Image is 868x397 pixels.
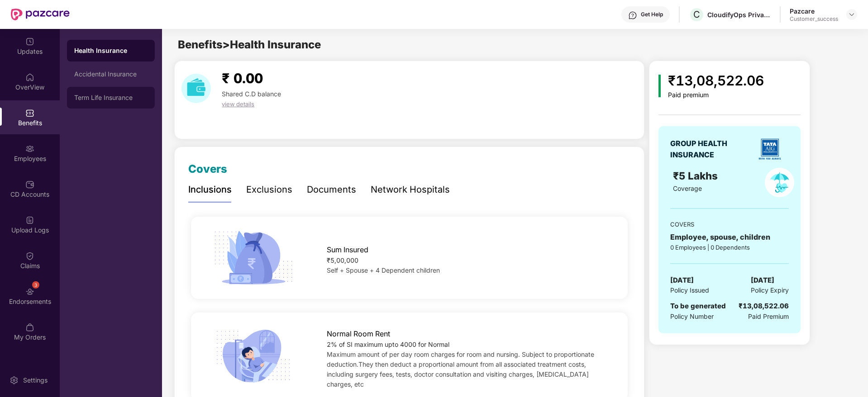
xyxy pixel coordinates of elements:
[74,71,148,78] div: Accidental Insurance
[10,376,19,385] img: svg+xml;base64,PHN2ZyBpZD0iU2V0dGluZy0yMHgyMCIgeG1sbnM9Imh0dHA6Ly93d3cudzMub3JnLzIwMDAvc3ZnIiB3aW...
[739,301,789,312] div: ₹13,08,522.06
[327,340,608,350] div: 2% of SI maximum upto 4000 for Normal
[765,168,794,197] img: policyIcon
[210,228,296,288] img: icon
[668,91,764,99] div: Paid premium
[751,285,789,295] span: Policy Expiry
[210,326,296,386] img: icon
[748,312,789,321] span: Paid Premium
[670,275,694,286] span: [DATE]
[670,285,709,295] span: Policy Issued
[790,15,838,23] div: Customer_success
[668,70,764,91] div: ₹13,08,522.06
[628,11,637,20] img: svg+xml;base64,PHN2ZyBpZD0iSGVscC0zMngzMiIgeG1sbnM9Imh0dHA6Ly93d3cudzMub3JnLzIwMDAvc3ZnIiB3aWR0aD...
[327,266,440,274] span: Self + Spouse + 4 Dependent children
[25,144,34,153] img: svg+xml;base64,PHN2ZyBpZD0iRW1wbG95ZWVzIiB4bWxucz0iaHR0cDovL3d3dy53My5vcmcvMjAwMC9zdmciIHdpZHRoPS...
[25,216,34,225] img: svg+xml;base64,PHN2ZyBpZD0iVXBsb2FkX0xvZ3MiIGRhdGEtbmFtZT0iVXBsb2FkIExvZ3MiIHhtbG5zPSJodHRwOi8vd3...
[25,287,34,296] img: svg+xml;base64,PHN2ZyBpZD0iRW5kb3JzZW1lbnRzIiB4bWxucz0iaHR0cDovL3d3dy53My5vcmcvMjAwMC9zdmciIHdpZH...
[188,162,227,175] span: Covers
[693,9,700,20] span: C
[25,323,34,332] img: svg+xml;base64,PHN2ZyBpZD0iTXlfT3JkZXJzIiBkYXRhLW5hbWU9Ik15IE9yZGVycyIgeG1sbnM9Imh0dHA6Ly93d3cudz...
[222,70,263,86] span: ₹ 0.00
[25,109,34,118] img: svg+xml;base64,PHN2ZyBpZD0iQmVuZWZpdHMiIHhtbG5zPSJodHRwOi8vd3d3LnczLm9yZy8yMDAwL3N2ZyIgd2lkdGg9Ij...
[327,350,594,388] span: Maximum amount of per day room charges for room and nursing. Subject to proportionate deduction.T...
[20,376,50,385] div: Settings
[222,90,281,98] span: Shared C.D balance
[670,232,789,243] div: Employee, spouse, children
[658,75,661,97] img: icon
[74,94,148,101] div: Term Life Insurance
[670,312,714,320] span: Policy Number
[707,10,771,19] div: CloudifyOps Private Limited
[371,183,450,197] div: Network Hospitals
[25,73,34,82] img: svg+xml;base64,PHN2ZyBpZD0iSG9tZSIgeG1sbnM9Imh0dHA6Ly93d3cudzMub3JnLzIwMDAvc3ZnIiB3aWR0aD0iMjAiIG...
[670,138,749,161] div: GROUP HEALTH INSURANCE
[74,46,148,55] div: Health Insurance
[25,180,34,189] img: svg+xml;base64,PHN2ZyBpZD0iQ0RfQWNjb3VudHMiIGRhdGEtbmFtZT0iQ0QgQWNjb3VudHMiIHhtbG5zPSJodHRwOi8vd3...
[327,244,368,255] span: Sum Insured
[178,38,321,51] span: Benefits > Health Insurance
[641,11,663,18] div: Get Help
[848,11,855,18] img: svg+xml;base64,PHN2ZyBpZD0iRHJvcGRvd24tMzJ4MzIiIHhtbG5zPSJodHRwOi8vd3d3LnczLm9yZy8yMDAwL3N2ZyIgd2...
[11,9,70,20] img: New Pazcare Logo
[307,183,356,197] div: Documents
[327,328,390,340] span: Normal Room Rent
[751,275,774,286] span: [DATE]
[222,100,254,108] span: view details
[25,37,34,46] img: svg+xml;base64,PHN2ZyBpZD0iVXBkYXRlZCIgeG1sbnM9Imh0dHA6Ly93d3cudzMub3JnLzIwMDAvc3ZnIiB3aWR0aD0iMj...
[181,74,211,103] img: download
[670,302,726,310] span: To be generated
[32,281,39,288] div: 3
[25,251,34,260] img: svg+xml;base64,PHN2ZyBpZD0iQ2xhaW0iIHhtbG5zPSJodHRwOi8vd3d3LnczLm9yZy8yMDAwL3N2ZyIgd2lkdGg9IjIwIi...
[188,183,232,197] div: Inclusions
[327,255,608,265] div: ₹5,00,000
[754,133,786,165] img: insurerLogo
[673,170,720,182] span: ₹5 Lakhs
[673,184,702,192] span: Coverage
[790,7,838,15] div: Pazcare
[246,183,292,197] div: Exclusions
[670,220,789,229] div: COVERS
[670,243,789,252] div: 0 Employees | 0 Dependents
